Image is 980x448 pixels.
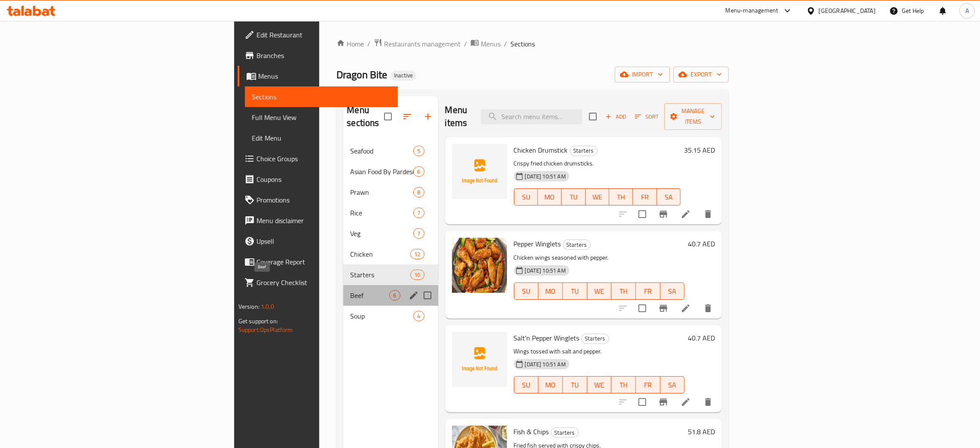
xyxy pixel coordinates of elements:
button: WE [586,188,609,206]
div: Starters [570,146,598,156]
span: 7 [414,209,424,217]
span: [DATE] 10:51 AM [522,360,569,368]
span: Salt'n Pepper Winglets [514,331,580,344]
span: Full Menu View [252,112,391,123]
a: Edit menu item [681,397,691,407]
span: TU [566,379,584,391]
a: Menu disclaimer [238,210,398,231]
div: Rice7 [343,203,438,223]
span: Menus [481,39,501,49]
a: Support.OpsPlatform [238,324,293,335]
button: Branch-specific-item [653,298,674,319]
span: Pepper Winglets [514,237,561,250]
span: Sections [510,39,535,49]
span: 12 [411,250,424,258]
a: Choice Groups [238,148,398,169]
div: Chicken [350,249,410,259]
span: Coupons [256,174,391,184]
span: MO [542,379,559,391]
span: 7 [414,230,424,238]
span: Select to update [633,299,651,317]
button: TH [609,188,633,206]
a: Full Menu View [245,107,398,128]
li: / [504,39,507,49]
div: items [413,187,424,197]
span: Starters [551,428,578,438]
button: Add section [418,106,438,127]
div: items [410,270,424,280]
span: SA [664,379,681,391]
span: Sort sections [397,106,418,127]
span: Inactive [391,72,416,79]
img: Chicken Drumstick [452,144,507,199]
span: Rice [350,208,413,218]
button: TH [611,376,636,393]
button: edit [407,289,420,302]
h6: 40.7 AED [688,238,715,250]
span: Seafood [350,146,413,156]
a: Edit Menu [245,128,398,148]
a: Sections [245,86,398,107]
p: Chicken wings seasoned with pepper. [514,252,685,263]
div: Soup [350,311,413,321]
span: TH [613,191,629,203]
h6: 40.7 AED [688,332,715,344]
span: 5 [414,147,424,155]
span: 6 [414,168,424,176]
span: MO [542,285,559,298]
button: export [673,67,729,83]
span: Restaurants management [384,39,461,49]
span: Edit Restaurant [256,30,391,40]
span: SU [518,285,535,298]
span: Menus [258,71,391,81]
a: Coverage Report [238,252,398,272]
button: Branch-specific-item [653,204,674,224]
a: Menus [470,38,501,49]
a: Edit menu item [681,209,691,219]
div: Starters [350,270,410,280]
div: items [413,228,424,239]
span: Select to update [633,205,651,223]
span: Edit Menu [252,133,391,143]
span: A [965,6,969,15]
h6: 51.8 AED [688,426,715,438]
div: Soup4 [343,306,438,326]
div: Starters [581,334,609,344]
button: MO [538,376,563,393]
button: import [615,67,670,83]
button: TU [563,282,587,300]
div: Prawn8 [343,182,438,203]
span: Promotions [256,195,391,205]
div: Beef6edit [343,285,438,306]
button: TH [611,282,636,300]
span: Select to update [633,393,651,411]
span: Asian Food By Pardesi Darbar [350,166,413,177]
span: Sort [635,112,659,122]
a: Restaurants management [374,38,461,49]
div: items [389,290,400,301]
span: Add item [602,110,629,123]
p: Crispy fried chicken drumsticks. [514,158,681,169]
span: Grocery Checklist [256,277,391,288]
span: TH [615,379,632,391]
span: 4 [414,312,424,320]
span: SU [518,191,534,203]
span: [DATE] 10:51 AM [522,172,569,181]
span: MO [541,191,558,203]
span: Select all sections [379,107,397,126]
button: Branch-specific-item [653,392,674,412]
a: Grocery Checklist [238,272,398,293]
div: Veg [350,228,413,239]
div: Inactive [391,71,416,81]
img: Salt'n Pepper Winglets [452,332,507,387]
div: Chicken12 [343,244,438,264]
div: Starters [563,239,591,250]
span: 1.0.0 [261,301,274,312]
span: TU [565,191,582,203]
h6: 35.15 AED [684,144,715,156]
a: Promotions [238,190,398,210]
span: FR [636,191,653,203]
span: TH [615,285,632,298]
img: Pepper Winglets [452,238,507,293]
